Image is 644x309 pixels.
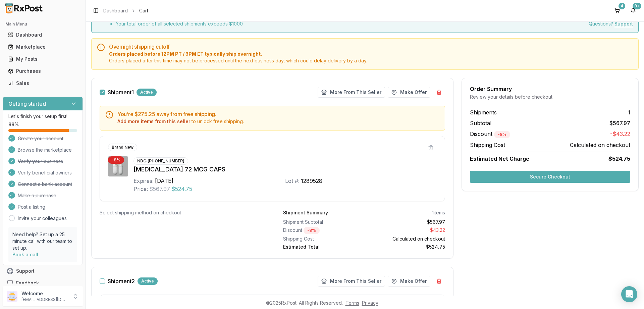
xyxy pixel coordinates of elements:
[570,141,630,149] span: Calculated on checkout
[470,108,497,116] span: Shipments
[133,177,154,185] div: Expires:
[3,277,83,289] button: Feedback
[589,20,633,27] div: Questions?
[367,219,445,225] div: $567.97
[285,177,300,185] div: Lot #:
[109,51,633,57] span: Orders placed before 12PM PT / 3PM ET typically ship overnight.
[18,147,72,153] span: Browse the marketplace
[18,215,67,222] a: Invite your colleagues
[8,113,77,120] p: Let's finish your setup first!
[619,3,625,9] div: 4
[610,130,630,138] span: -$43.22
[8,44,77,50] div: Marketplace
[21,290,68,297] p: Welcome
[3,30,83,40] button: Dashboard
[3,78,83,89] button: Sales
[117,118,190,125] button: Add more items from this seller
[5,21,80,27] h2: Main Menu
[608,155,630,163] span: $524.75
[283,227,362,234] div: Discount
[108,144,137,151] div: Brand New
[3,66,83,76] button: Purchases
[8,56,77,62] div: My Posts
[18,192,56,199] span: Make a purchase
[304,227,320,234] div: - 8 %
[8,100,46,108] h3: Getting started
[16,280,39,287] span: Feedback
[283,244,362,250] div: Estimated Total
[139,7,148,14] span: Cart
[18,181,72,188] span: Connect a bank account
[108,156,128,176] img: Linzess 72 MCG CAPS
[5,29,80,41] a: Dashboard
[621,286,637,302] div: Open Intercom Messenger
[116,20,243,27] li: Your total order of all selected shipments exceeds $ 1000
[3,42,83,52] button: Marketplace
[21,297,68,302] p: [EMAIL_ADDRESS][DOMAIN_NAME]
[367,244,445,250] div: $524.75
[388,87,430,98] button: Make Offer
[318,87,385,98] button: More From This Seller
[7,291,17,302] img: User avatar
[362,300,378,306] a: Privacy
[117,111,439,117] h5: You're $275.25 away from free shipping.
[494,131,510,138] div: - 8 %
[400,278,427,285] span: Make Offer
[108,156,124,164] div: - 8 %
[18,158,63,165] span: Verify your business
[5,41,80,53] a: Marketplace
[470,86,630,92] div: Order Summary
[137,89,157,96] div: Active
[18,135,63,142] span: Create your account
[5,53,80,65] a: My Posts
[388,276,430,287] button: Make Offer
[108,278,135,284] label: Shipment 2
[628,5,639,16] button: 9+
[109,44,633,49] h5: Overnight shipping cutoff
[103,7,148,14] nav: breadcrumb
[108,90,134,95] label: Shipment 1
[470,131,510,137] span: Discount
[109,57,633,64] span: Orders placed after this time may not be processed until the next business day, which could delay...
[432,209,445,216] div: 1 items
[470,171,630,183] button: Secure Checkout
[609,119,630,127] span: $567.97
[8,80,77,87] div: Sales
[301,177,322,185] div: 1289528
[171,185,192,193] span: $524.75
[283,209,328,216] div: Shipment Summary
[117,118,439,125] div: to unlock free shipping.
[318,276,385,287] button: More From This Seller
[12,231,73,251] p: Need help? Set up a 25 minute call with our team to set up.
[133,185,148,193] div: Price:
[5,65,80,77] a: Purchases
[149,185,170,193] span: $567.97
[400,89,427,96] span: Make Offer
[470,94,630,100] div: Review your details before checkout
[100,209,262,216] div: Select shipping method on checkout
[18,169,72,176] span: Verify beneficial owners
[367,236,445,242] div: Calculated on checkout
[133,157,188,165] div: NDC: [PHONE_NUMBER]
[8,121,19,128] span: 88 %
[470,141,505,149] span: Shipping Cost
[138,277,158,285] div: Active
[103,7,128,14] a: Dashboard
[8,68,77,74] div: Purchases
[345,300,359,306] a: Terms
[470,119,491,127] span: Subtotal
[633,3,641,9] div: 9+
[283,236,362,242] div: Shipping Cost
[3,54,83,64] button: My Posts
[155,177,173,185] div: [DATE]
[628,108,630,116] span: 1
[3,265,83,277] button: Support
[367,227,445,234] div: - $43.22
[3,3,46,13] img: RxPost Logo
[612,5,623,16] button: 4
[5,77,80,89] a: Sales
[133,165,437,174] div: [MEDICAL_DATA] 72 MCG CAPS
[12,252,38,257] a: Book a call
[8,32,77,38] div: Dashboard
